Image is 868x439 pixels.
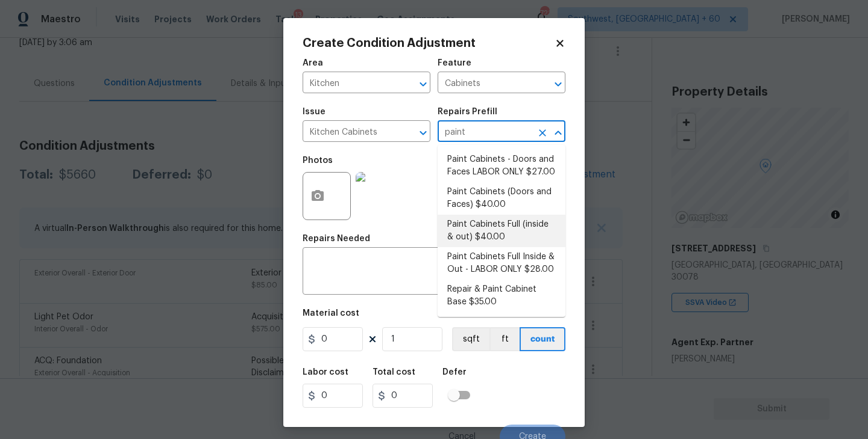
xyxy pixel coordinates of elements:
[438,247,565,280] li: Paint Cabinets Full Inside & Out - LABOR ONLY $28.00
[303,368,348,376] h5: Labor cost
[415,76,432,93] button: Open
[438,108,497,116] h5: Repairs Prefill
[438,280,565,312] li: Repair & Paint Cabinet Base $35.00
[534,124,551,141] button: Clear
[442,368,467,376] h5: Defer
[373,368,415,376] h5: Total cost
[303,309,359,318] h5: Material cost
[303,108,325,116] h5: Issue
[520,327,565,351] button: count
[452,327,489,351] button: sqft
[550,124,567,141] button: Close
[438,215,565,247] li: Paint Cabinets Full (inside & out) $40.00
[438,150,565,182] li: Paint Cabinets - Doors and Faces LABOR ONLY $27.00
[415,124,432,141] button: Open
[438,59,471,67] h5: Feature
[303,59,323,67] h5: Area
[489,327,520,351] button: ft
[303,37,555,49] h2: Create Condition Adjustment
[438,182,565,215] li: Paint Cabinets (Doors and Faces) $40.00
[550,76,567,93] button: Open
[303,156,333,165] h5: Photos
[303,235,370,243] h5: Repairs Needed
